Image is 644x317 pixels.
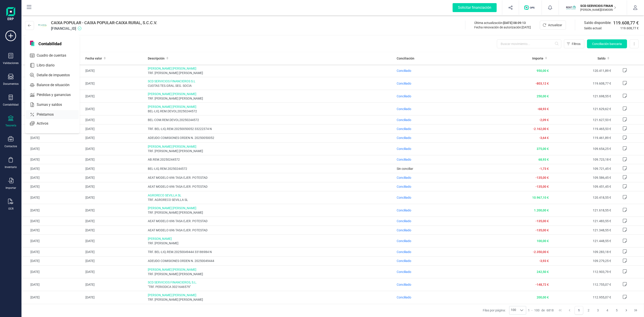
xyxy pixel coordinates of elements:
[551,256,613,265] td: 109.279,25 €
[5,124,16,127] div: Tesorería
[532,56,543,61] span: Importe
[148,92,393,96] span: [PERSON_NAME] [PERSON_NAME]
[397,270,411,274] span: Conciliado
[584,20,611,26] span: Saldo disponible:
[148,144,393,149] span: [PERSON_NAME] [PERSON_NAME]
[84,142,146,155] td: [DATE]
[84,64,146,77] td: [DATE]
[4,145,17,148] div: Contactos
[21,90,84,103] td: [DATE]
[84,77,146,90] td: [DATE]
[594,306,602,315] button: Page 3
[8,207,13,211] div: OCR
[474,21,531,25] div: Última actualización:
[148,293,393,297] span: [PERSON_NAME] [PERSON_NAME]
[397,82,411,85] span: Conciliado
[397,94,411,98] span: Conciliado
[35,63,63,68] span: Libro diario
[397,56,414,61] span: Conciliación
[551,124,613,133] td: 119.465,53 €
[3,61,19,65] div: Validaciones
[528,308,530,313] span: 1
[539,167,549,170] span: -1,73 €
[536,176,549,179] span: -135,00 €
[572,42,580,46] span: Filtros
[551,278,613,291] td: 112.755,07 €
[3,103,19,106] div: Contabilidad
[551,77,613,90] td: 119.608,77 €
[148,109,393,113] span: BEL-LIQ.REM.DEVOL20250244572
[148,198,393,202] span: TRF. AGRORECO SEVILLA SL
[397,167,413,170] span: Sin conciliar
[397,250,411,254] span: Conciliado
[21,164,84,173] td: [DATE]
[84,235,146,247] td: [DATE]
[522,26,531,29] span: [DATE]
[447,0,502,15] button: Solicitar financiación
[21,204,84,217] td: [DATE]
[564,0,621,15] button: SCSCD SERVICIOS FINANCIEROS SL[PERSON_NAME][DEMOGRAPHIC_DATA][DEMOGRAPHIC_DATA]
[148,210,393,215] span: TRF. [PERSON_NAME] [PERSON_NAME]
[21,115,84,124] td: [DATE]
[35,53,74,58] span: Cuadro de cuentas
[397,158,411,161] span: Conciliado
[551,103,613,115] td: 121.629,62 €
[537,270,549,274] span: 242,50 €
[148,297,393,302] span: TRF. [PERSON_NAME] [PERSON_NAME]
[551,247,613,256] td: 109.283,18 €
[551,235,613,247] td: 121.448,55 €
[51,20,157,26] span: CAIXA POPULAR - CAIXA POPULAR-CAIXA RURAL, S.C.C.V.
[537,147,549,151] span: 375,00 €
[565,306,574,315] button: Previous Page
[551,164,613,173] td: 109.721,45 €
[397,228,411,232] span: Conciliado
[524,5,536,10] img: Logo de OPS
[532,196,549,199] span: 10.967,10 €
[84,155,146,164] td: [DATE]
[84,256,146,265] td: [DATE]
[21,226,84,235] td: [DATE]
[566,3,576,13] img: SC
[148,259,393,263] span: ADEUDO COMISIONES ORDEN N. 20250049444
[551,173,613,182] td: 109.586,45 €
[84,115,146,124] td: [DATE]
[539,259,549,263] span: -3,93 €
[538,158,549,161] span: 68,93 €
[620,26,639,30] span: 119.608,77 €
[5,165,17,169] div: Inventario
[51,26,157,31] span: [FINANCIAL_ID]
[397,127,411,131] span: Conciliado
[84,191,146,204] td: [DATE]
[528,308,554,313] div: -
[397,296,411,299] span: Conciliado
[148,280,393,285] span: SCD SERVICIOS FINANCIEROS, S.L.
[587,39,627,48] button: Conciliación bancaria
[84,278,146,291] td: [DATE]
[453,3,497,12] div: Solicitar financiación
[537,296,549,299] span: 200,00 €
[548,23,562,27] span: Actualizar
[148,83,393,88] span: CUOTAS TES.GRAL.SEG. SOCIA
[35,102,70,107] span: Sumas y saldos
[21,64,84,77] td: [DATE]
[21,103,84,115] td: [DATE]
[21,217,84,226] td: [DATE]
[397,107,411,111] span: Conciliado
[3,82,19,86] div: Documentos
[148,250,393,254] span: TRF. BEL-LIQ.REM.20250049444 33186984 N
[580,4,616,8] p: SCD SERVICIOS FINANCIEROS SL
[575,306,583,315] button: Page 1
[6,7,15,21] img: Logo Finanedi
[622,306,631,315] button: Next Page
[397,219,411,223] span: Conciliado
[148,228,393,232] span: AEAT MODELO 696 TASA EJER. POTESTAD
[84,90,146,103] td: [DATE]
[580,8,616,12] p: [PERSON_NAME][DEMOGRAPHIC_DATA][DEMOGRAPHIC_DATA]
[536,185,549,188] span: -135,00 €
[551,155,613,164] td: 109.723,18 €
[148,157,393,162] span: AB.REM.20250244572
[397,239,411,243] span: Conciliado
[148,118,393,122] span: BEL-COM.REM.DEVOL20250244572
[536,219,549,223] span: -135,00 €
[148,219,393,223] span: AEAT MODELO 696 TASA EJER. POTESTAD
